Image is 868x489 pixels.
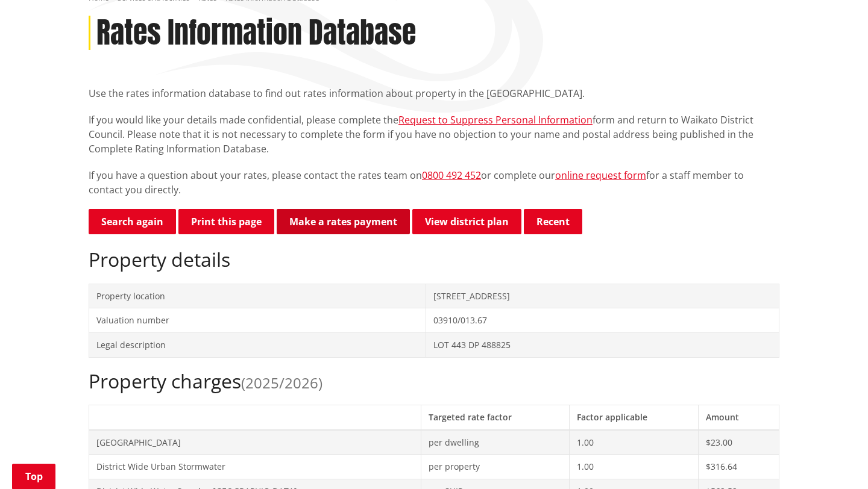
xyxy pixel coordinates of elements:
[421,430,570,455] td: per dwelling
[89,113,779,156] p: If you would like your details made confidential, please complete the form and return to Waikato ...
[89,430,421,455] td: [GEOGRAPHIC_DATA]
[89,86,779,101] p: Use the rates information database to find out rates information about property in the [GEOGRAPHI...
[178,209,274,234] button: Print this page
[89,248,779,271] h2: Property details
[421,455,570,479] td: per property
[422,169,481,182] a: 0800 492 452
[241,373,322,393] span: (2025/2026)
[813,438,856,482] iframe: Messenger Launcher
[89,332,426,357] td: Legal description
[698,455,779,479] td: $316.64
[89,308,426,333] td: Valuation number
[96,16,416,51] h1: Rates Information Database
[555,169,646,182] a: online request form
[89,370,779,393] h2: Property charges
[89,168,779,197] p: If you have a question about your rates, please contact the rates team on or complete our for a s...
[12,464,55,489] a: Top
[698,405,779,429] th: Amount
[569,455,698,479] td: 1.00
[89,284,426,308] td: Property location
[524,209,582,234] button: Recent
[426,308,779,333] td: 03910/013.67
[277,209,410,234] a: Make a rates payment
[89,209,176,234] a: Search again
[698,430,779,455] td: $23.00
[569,405,698,429] th: Factor applicable
[398,113,593,126] a: Request to Suppress Personal Information
[426,332,779,357] td: LOT 443 DP 488825
[421,405,570,429] th: Targeted rate factor
[426,284,779,308] td: [STREET_ADDRESS]
[569,430,698,455] td: 1.00
[412,209,521,234] a: View district plan
[89,455,421,479] td: District Wide Urban Stormwater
